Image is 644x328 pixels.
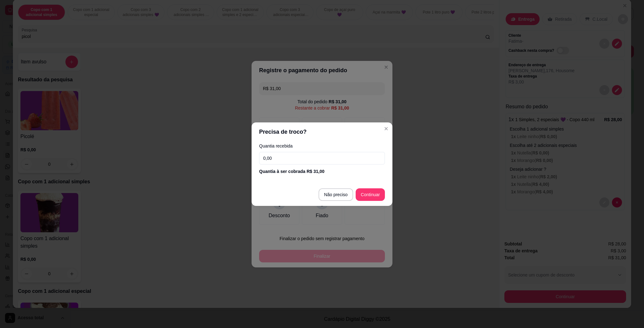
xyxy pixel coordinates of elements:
[381,124,391,134] button: Close
[356,188,385,201] button: Continuar
[259,168,385,175] div: Quantia à ser cobrada R$ 31,00
[319,188,353,201] button: Não preciso
[259,144,385,148] label: Quantia recebida
[252,122,392,141] header: Precisa de troco?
